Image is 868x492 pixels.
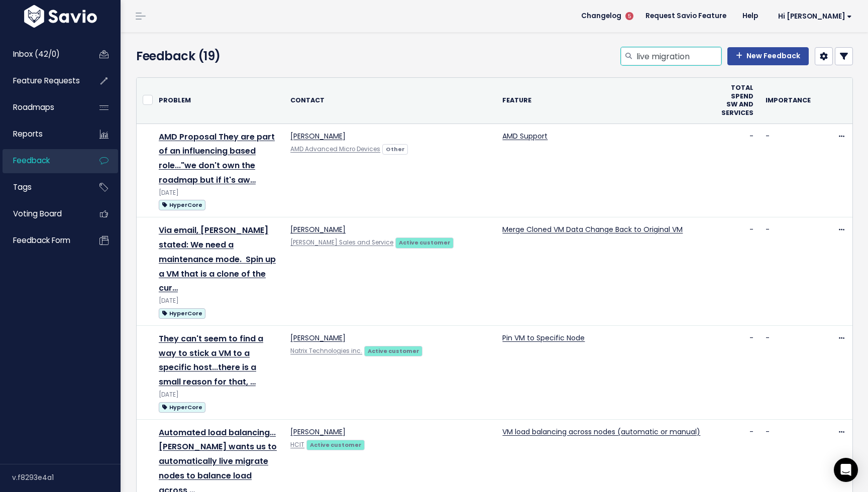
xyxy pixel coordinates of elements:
[759,124,817,217] td: -
[159,198,205,211] a: HyperCore
[290,347,362,355] a: Natrix Technologies inc.
[395,237,454,247] a: Active customer
[581,13,621,20] span: Changelog
[13,102,54,112] span: Roadmaps
[13,49,60,59] span: Inbox (42/0)
[759,78,817,124] th: Importance
[310,441,362,449] strong: Active customer
[502,427,700,437] a: VM load balancing across nodes (automatic or manual)
[159,200,205,210] span: HyperCore
[386,145,405,153] strong: Other
[727,47,809,65] a: New Feedback
[3,43,83,66] a: Inbox (42/0)
[13,129,43,139] span: Reports
[136,47,365,65] h4: Feedback (19)
[159,390,278,400] div: [DATE]
[734,9,766,24] a: Help
[159,333,263,388] a: They can't seem to find a way to stick a VM to a specific host...there is a small reason for that, …
[13,235,70,245] span: Feedback form
[159,308,205,319] span: HyperCore
[368,347,419,355] strong: Active customer
[22,5,99,28] img: logo-white.9d6f32f41409.svg
[290,441,304,449] a: HCIT
[290,224,346,234] a: [PERSON_NAME]
[635,47,721,65] input: Search feedback...
[12,464,121,490] div: v.f8293e4a1
[306,439,365,449] a: Active customer
[399,238,451,247] strong: Active customer
[759,325,817,419] td: -
[3,149,83,172] a: Feedback
[3,176,83,199] a: Tags
[290,145,380,153] a: AMD Advanced Micro Devices
[714,124,759,217] td: -
[159,296,278,306] div: [DATE]
[3,229,83,252] a: Feedback form
[3,122,83,146] a: Reports
[290,131,346,141] a: [PERSON_NAME]
[159,307,205,319] a: HyperCore
[3,96,83,119] a: Roadmaps
[3,202,83,225] a: Voting Board
[159,224,276,294] a: Via email, [PERSON_NAME] stated: We need a maintenance mode. Spin up a VM that is a clone of the ...
[159,131,275,186] a: AMD Proposal They are part of an influencing based role..."we don't own the roadmap but if it's aw…
[502,224,683,234] a: Merge Cloned VM Data Change Back to Original VM
[159,402,205,413] span: HyperCore
[159,401,205,413] a: HyperCore
[13,75,80,86] span: Feature Requests
[13,208,62,219] span: Voting Board
[714,325,759,419] td: -
[13,182,32,192] span: Tags
[625,12,633,20] span: 5
[290,333,346,343] a: [PERSON_NAME]
[290,427,346,437] a: [PERSON_NAME]
[714,217,759,326] td: -
[382,144,408,154] a: Other
[759,217,817,326] td: -
[3,69,83,92] a: Feature Requests
[13,155,50,166] span: Feedback
[153,78,284,124] th: Problem
[284,78,496,124] th: Contact
[502,333,585,343] a: Pin VM to Specific Node
[714,78,759,124] th: Total Spend SW and Services
[834,458,858,482] div: Open Intercom Messenger
[159,188,278,198] div: [DATE]
[502,131,548,141] a: AMD Support
[364,345,422,355] a: Active customer
[290,238,393,247] a: [PERSON_NAME] Sales and Service
[637,9,734,24] a: Request Savio Feature
[766,9,860,24] a: Hi [PERSON_NAME]
[778,13,852,20] span: Hi [PERSON_NAME]
[496,78,714,124] th: Feature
